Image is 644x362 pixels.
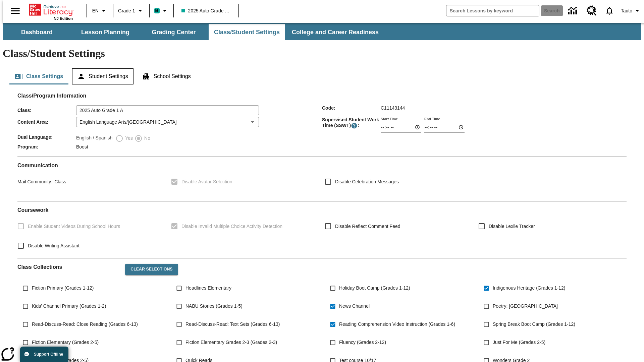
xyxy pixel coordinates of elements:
span: Reading Comprehension Video Instruction (Grades 1-6) [339,321,455,328]
span: Disable Reflect Comment Feed [335,223,400,230]
span: Disable Lexile Tracker [489,223,535,230]
a: Data Center [564,2,583,20]
span: Indigenous Heritage (Grades 1-12) [493,285,565,292]
span: Support Offline [34,352,63,357]
span: Boost [76,144,88,149]
span: Grade 1 [118,7,135,14]
span: Fiction Primary (Grades 1-12) [32,285,94,292]
span: Dual Language : [17,134,76,140]
div: SubNavbar [3,24,385,40]
label: English / Spanish [76,134,112,142]
button: Clear Selections [125,264,178,275]
span: Yes [123,135,133,142]
a: Notifications [601,2,618,19]
span: Just For Me (Grades 2-5) [493,339,545,346]
button: Support Offline [20,347,68,362]
h2: Communication [17,162,627,169]
span: 2025 Auto Grade 1 A [181,7,231,14]
span: Poetry: [GEOGRAPHIC_DATA] [493,303,558,310]
button: Student Settings [72,68,133,84]
button: Boost Class color is teal. Change class color [152,5,171,17]
span: Enable Student Videos During School Hours [28,223,120,230]
span: Kids' Channel Primary (Grades 1-2) [32,303,106,310]
span: Fluency (Grades 2-12) [339,339,386,346]
button: Dashboard [3,24,70,40]
div: Communication [17,162,627,196]
span: Disable Avatar Selection [181,178,232,185]
input: Class [76,105,259,115]
button: Grading Center [140,24,207,40]
span: Headlines Elementary [185,285,231,292]
span: Spring Break Boot Camp (Grades 1-12) [493,321,575,328]
span: Disable Celebration Messages [335,178,399,185]
span: EN [92,7,99,14]
div: Home [29,2,73,20]
span: No [143,135,150,142]
span: Read-Discuss-Read: Close Reading (Grades 6-13) [32,321,138,328]
button: Grade: Grade 1, Select a grade [115,5,147,17]
button: Supervised Student Work Time is the timeframe when students can take LevelSet and when lessons ar... [351,122,358,129]
label: Start Time [381,116,398,121]
h2: Course work [17,207,627,213]
button: School Settings [137,68,196,84]
span: Disable Invalid Multiple Choice Activity Detection [181,223,282,230]
span: Program : [17,144,76,149]
button: Class/Student Settings [209,24,285,40]
a: Home [29,3,73,16]
span: Content Area : [17,119,76,125]
div: Class/Program Information [17,99,627,151]
span: Code : [322,105,381,111]
div: Coursework [17,207,627,253]
h2: Class Collections [17,264,120,270]
h2: Class/Program Information [17,93,627,99]
span: Fiction Elementary Grades 2-3 (Grades 2-3) [185,339,277,346]
span: Holiday Boot Camp (Grades 1-12) [339,285,410,292]
span: Mail Community : [17,179,52,184]
div: Class/Student Settings [9,68,635,84]
span: Disable Writing Assistant [28,242,79,249]
label: End Time [424,116,440,121]
span: News Channel [339,303,370,310]
button: Open side menu [5,1,25,21]
span: C11143144 [381,105,405,111]
div: SubNavbar [3,23,641,40]
h1: Class/Student Settings [3,47,641,60]
span: Supervised Student Work Time (SSWT) : [322,117,381,129]
span: Tauto [621,7,632,14]
span: B [155,6,159,15]
span: Fiction Elementary (Grades 2-5) [32,339,99,346]
button: Language: EN, Select a language [89,5,111,17]
span: NJ Edition [54,16,73,20]
a: Resource Center, Will open in new tab [583,2,601,20]
button: Profile/Settings [618,5,644,17]
button: Lesson Planning [72,24,139,40]
button: College and Career Readiness [286,24,384,40]
input: search field [446,5,539,16]
span: Read-Discuss-Read: Text Sets (Grades 6-13) [185,321,280,328]
span: NABU Stories (Grades 1-5) [185,303,243,310]
button: Class Settings [9,68,68,84]
div: English Language Arts/[GEOGRAPHIC_DATA] [76,117,259,127]
span: Class [52,179,66,184]
span: Class : [17,108,76,113]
